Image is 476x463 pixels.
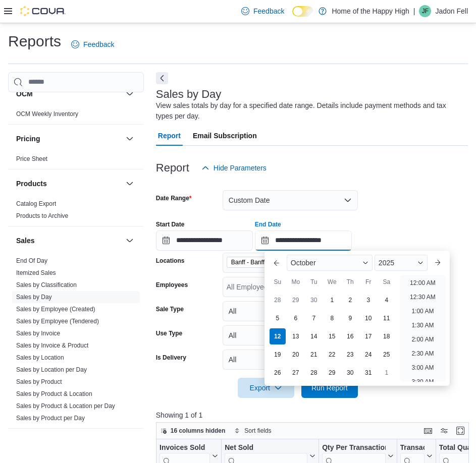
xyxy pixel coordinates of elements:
div: day-30 [342,365,358,381]
div: day-27 [288,365,304,381]
span: Itemized Sales [16,269,56,277]
div: day-17 [360,328,377,344]
span: Sales by Product [16,378,62,386]
span: Sales by Classification [16,281,77,289]
input: Dark Mode [292,6,313,17]
button: Custom Date [223,190,358,210]
div: Net Sold [225,443,307,452]
div: Sa [379,274,395,290]
span: JF [422,5,429,17]
p: Home of the Happy High [332,5,409,17]
div: Mo [288,274,304,290]
a: Sales by Employee (Created) [16,306,95,313]
span: Run Report [311,383,348,393]
div: Button. Open the month selector. October is currently selected. [287,255,373,271]
div: day-11 [379,310,395,326]
div: day-3 [360,292,377,308]
label: Employees [156,281,188,289]
div: day-15 [324,328,340,344]
span: Sales by Product & Location [16,390,92,398]
li: 1:30 AM [407,319,438,331]
p: | [413,5,415,17]
button: All [223,301,358,321]
label: Start Date [156,220,185,228]
li: 3:30 AM [407,376,438,388]
a: Feedback [237,1,288,21]
h3: Pricing [16,134,40,144]
button: Run Report [301,378,358,398]
div: View sales totals by day for a specified date range. Details include payment methods and tax type... [156,100,463,122]
label: Date Range [156,194,192,202]
span: Dark Mode [292,17,293,17]
img: Cova [20,6,66,16]
p: Showing 1 of 1 [156,410,472,420]
h3: Taxes [16,438,36,448]
button: OCM [16,89,122,99]
input: Press the down key to open a popover containing a calendar. [156,230,253,251]
span: Sales by Location [16,354,64,362]
span: Email Subscription [193,126,257,146]
div: day-29 [324,365,340,381]
span: Products to Archive [16,212,68,220]
div: day-2 [342,292,358,308]
a: OCM Weekly Inventory [16,110,78,118]
div: OCM [8,108,144,124]
span: Sales by Employee (Tendered) [16,317,99,325]
label: Sale Type [156,305,184,313]
button: Display options [438,425,450,437]
label: Use Type [156,329,182,337]
div: Qty Per Transaction [322,443,385,452]
div: day-19 [270,346,286,363]
div: Products [8,198,144,226]
a: Sales by Product per Day [16,415,85,422]
div: day-1 [324,292,340,308]
a: Sales by Employee (Tendered) [16,318,99,325]
a: Catalog Export [16,200,56,207]
div: Th [342,274,358,290]
span: Sales by Employee (Created) [16,305,95,313]
li: 1:00 AM [407,305,438,317]
div: day-21 [306,346,322,363]
button: Products [16,179,122,189]
span: Sales by Location per Day [16,366,87,374]
div: Invoices Sold [160,443,210,452]
div: day-9 [342,310,358,326]
button: Sort fields [230,425,275,437]
li: 3:00 AM [407,362,438,374]
div: day-12 [270,328,286,344]
div: day-26 [270,365,286,381]
div: day-5 [270,310,286,326]
span: 2025 [379,259,394,267]
div: day-25 [379,346,395,363]
a: Sales by Invoice & Product [16,342,88,349]
div: day-29 [288,292,304,308]
span: Feedback [83,39,114,49]
span: Sort fields [244,427,271,435]
h1: Reports [8,31,61,51]
a: Sales by Location [16,354,64,361]
button: OCM [124,88,136,100]
div: Sales [8,255,144,428]
span: 16 columns hidden [171,427,226,435]
input: Press the down key to enter a popover containing a calendar. Press the escape key to close the po... [255,230,352,251]
h3: Sales [16,236,35,246]
div: Button. Open the year selector. 2025 is currently selected. [375,255,428,271]
button: Keyboard shortcuts [422,425,434,437]
div: Tu [306,274,322,290]
button: Pricing [124,133,136,145]
button: Taxes [16,438,122,448]
button: Products [124,178,136,190]
span: Hide Parameters [214,163,267,173]
button: All [223,325,358,345]
label: End Date [255,220,281,228]
ul: Time [400,275,446,382]
span: Export [244,378,288,398]
button: Enter fullscreen [454,425,466,437]
div: day-20 [288,346,304,363]
a: Sales by Product & Location per Day [16,402,115,410]
label: Locations [156,257,185,265]
p: Jadon Fell [435,5,468,17]
a: Sales by Product [16,378,62,385]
